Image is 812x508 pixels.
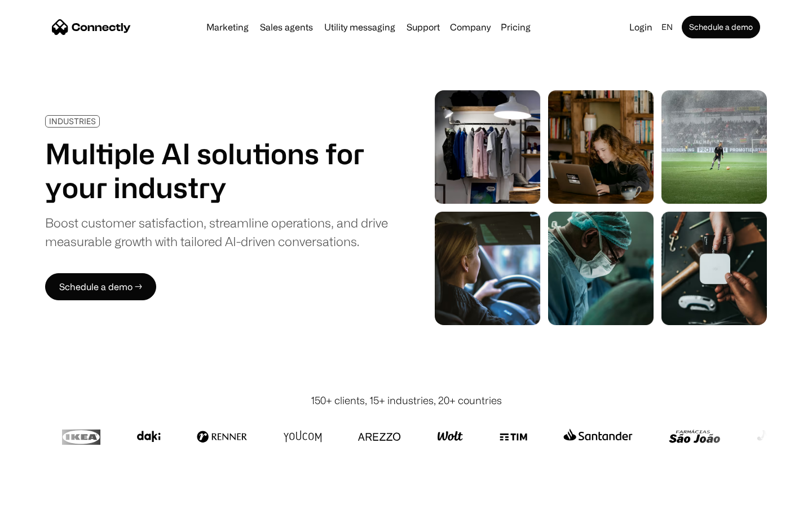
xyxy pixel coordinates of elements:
a: Pricing [496,23,535,32]
div: Boost customer satisfaction, streamline operations, and drive measurable growth with tailored AI-... [45,213,388,251]
a: Sales agents [255,23,317,32]
a: Utility messaging [320,23,400,32]
a: Marketing [202,23,253,32]
div: en [657,19,679,35]
div: Company [447,19,494,35]
a: Support [402,23,444,32]
a: Schedule a demo [682,16,760,38]
div: Company [450,19,491,35]
ul: Language list [23,488,68,504]
div: INDUSTRIES [49,117,96,125]
a: Schedule a demo → [45,273,156,300]
h1: Multiple AI solutions for your industry [45,137,388,204]
a: home [52,19,131,36]
div: 150+ clients, 15+ industries, 20+ countries [311,393,502,408]
aside: Language selected: English [11,487,68,504]
a: Login [625,19,657,35]
div: en [661,19,673,35]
